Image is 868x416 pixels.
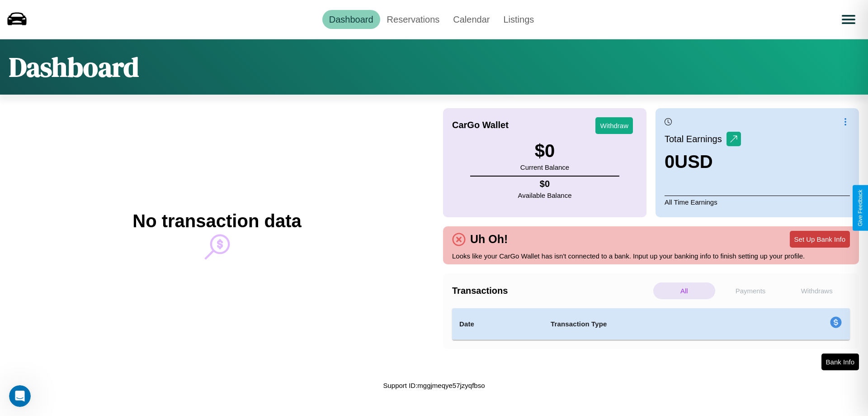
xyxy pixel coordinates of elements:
[452,286,651,296] h4: Transactions
[452,120,509,130] h4: CarGo Wallet
[665,131,726,147] p: Total Earnings
[322,10,380,29] a: Dashboard
[786,282,848,299] p: Withdraws
[665,196,850,208] p: All Time Earnings
[653,282,715,299] p: All
[383,379,485,392] p: Support ID: mggjmeqye57jzyqfbso
[518,189,572,201] p: Available Balance
[857,190,863,226] div: Give Feedback
[452,308,850,340] table: simple table
[380,10,447,29] a: Reservations
[836,7,861,32] button: Open menu
[551,319,756,330] h4: Transaction Type
[518,179,572,189] h4: $ 0
[132,211,301,231] h2: No transaction data
[496,10,541,29] a: Listings
[821,354,859,370] button: Bank Info
[595,117,633,134] button: Withdraw
[446,10,496,29] a: Calendar
[720,282,782,299] p: Payments
[459,319,536,330] h4: Date
[452,250,850,262] p: Looks like your CarGo Wallet has isn't connected to a bank. Input up your banking info to finish ...
[9,48,139,86] h1: Dashboard
[520,141,569,161] h3: $ 0
[790,231,850,248] button: Set Up Bank Info
[9,385,31,407] iframe: Intercom live chat
[665,152,741,172] h3: 0 USD
[466,233,512,246] h4: Uh Oh!
[520,161,569,173] p: Current Balance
